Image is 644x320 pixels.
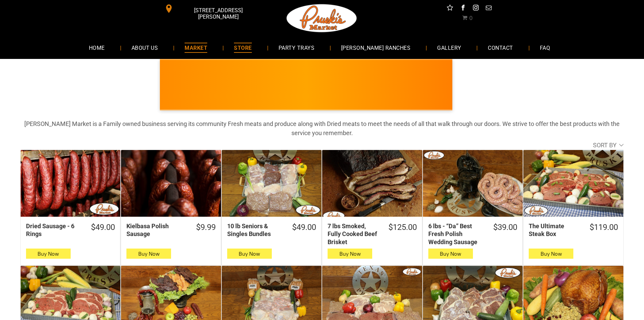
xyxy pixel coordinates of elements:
[121,39,168,57] a: ABOUT US
[185,43,207,52] span: MARKET
[331,39,421,57] a: [PERSON_NAME] RANCHES
[224,39,262,57] a: STORE
[24,120,620,136] strong: [PERSON_NAME] Market is a Family owned business serving its community Fresh meats and produce alo...
[440,251,461,257] span: Buy Now
[21,222,120,238] a: $49.00Dried Sausage - 6 Rings
[21,150,120,217] a: Dried Sausage - 6 Rings
[590,222,618,233] div: $119.00
[26,222,82,238] div: Dried Sausage - 6 Rings
[196,222,216,233] div: $9.99
[292,222,316,233] div: $49.00
[91,222,115,233] div: $49.00
[126,249,171,259] button: Buy Now
[121,150,221,217] a: Kielbasa Polish Sausage
[328,222,379,246] div: 7 lbs Smoked, Fully Cooked Beef Brisket
[227,222,283,238] div: 10 lb Seniors & Singles Bundles
[174,4,262,23] span: [STREET_ADDRESS][PERSON_NAME]
[428,222,484,246] div: 6 lbs - “Da” Best Fresh Polish Wedding Sausage
[523,222,623,238] a: $119.00The Ultimate Steak Box
[449,89,581,100] span: [PERSON_NAME] MARKET
[174,39,217,57] a: MARKET
[428,249,473,259] button: Buy Now
[126,222,187,238] div: Kielbasa Polish Sausage
[222,150,321,217] a: 10 lb Seniors &amp; Singles Bundles
[38,251,59,257] span: Buy Now
[523,150,623,217] a: The Ultimate Steak Box
[268,39,325,57] a: PARTY TRAYS
[322,222,422,246] a: $125.007 lbs Smoked, Fully Cooked Beef Brisket
[541,251,562,257] span: Buy Now
[138,251,160,257] span: Buy Now
[446,3,454,14] a: Social network
[423,222,523,246] a: $39.006 lbs - “Da” Best Fresh Polish Wedding Sausage
[388,222,417,233] div: $125.00
[79,39,115,57] a: HOME
[339,251,361,257] span: Buy Now
[160,3,263,14] a: [STREET_ADDRESS][PERSON_NAME]
[427,39,471,57] a: GALLERY
[530,39,560,57] a: FAQ
[26,249,71,259] button: Buy Now
[222,222,321,238] a: $49.0010 lb Seniors & Singles Bundles
[529,249,573,259] button: Buy Now
[471,3,480,14] a: instagram
[469,15,473,21] span: 0
[484,3,493,14] a: email
[328,249,372,259] button: Buy Now
[478,39,523,57] a: CONTACT
[227,249,272,259] button: Buy Now
[423,150,523,217] a: 6 lbs - “Da” Best Fresh Polish Wedding Sausage
[529,222,580,238] div: The Ultimate Steak Box
[121,222,221,238] a: $9.99Kielbasa Polish Sausage
[493,222,517,233] div: $39.00
[458,3,467,14] a: facebook
[239,251,260,257] span: Buy Now
[322,150,422,217] a: 7 lbs Smoked, Fully Cooked Beef Brisket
